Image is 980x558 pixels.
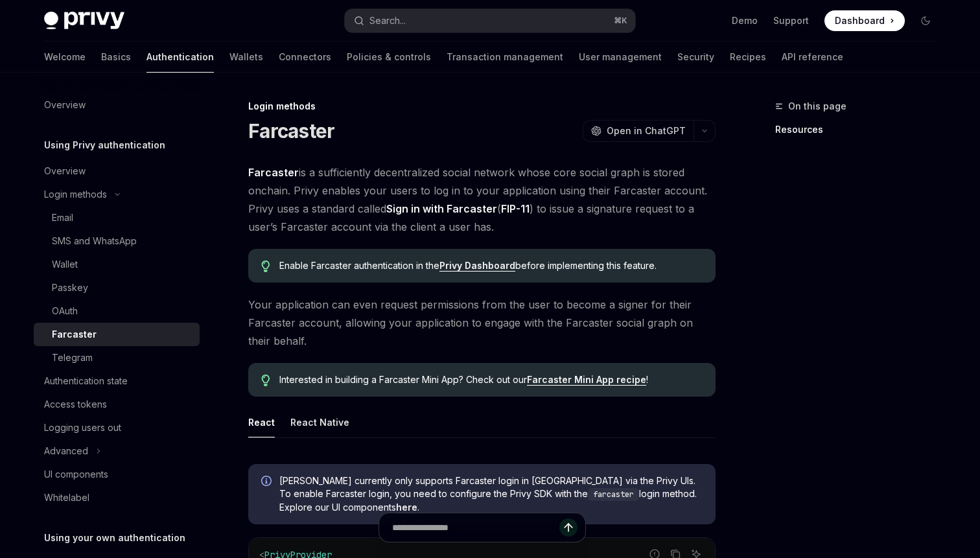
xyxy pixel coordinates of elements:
a: User management [579,41,662,73]
a: SMS and WhatsApp [34,229,200,253]
a: Connectors [279,41,331,73]
a: Demo [732,14,758,27]
div: Advanced [44,443,88,459]
button: Toggle Advanced section [34,439,200,463]
div: Farcaster [52,327,97,342]
button: Send message [559,518,577,537]
span: Interested in building a Farcaster Mini App? Check out our ! [279,373,703,386]
a: OAuth [34,299,200,323]
a: Telegram [34,346,200,369]
a: Overview [34,159,200,183]
a: Resources [775,119,946,140]
a: Email [34,206,200,229]
a: Whitelabel [34,486,200,509]
a: Policies & controls [347,41,431,73]
div: SMS and WhatsApp [52,233,137,249]
button: Open in ChatGPT [583,120,694,142]
a: API reference [782,41,843,73]
a: Support [773,14,809,27]
div: Email [52,210,73,226]
a: Farcaster [248,166,299,180]
a: Authentication [146,41,214,73]
svg: Tip [261,261,270,272]
img: dark logo [44,12,124,30]
a: Overview [34,93,200,117]
a: Wallet [34,253,200,276]
h5: Using Privy authentication [44,137,165,153]
a: Passkey [34,276,200,299]
div: Telegram [52,350,93,366]
span: is a sufficiently decentralized social network whose core social graph is stored onchain. Privy e... [248,163,716,236]
a: here [396,502,417,513]
a: UI components [34,463,200,486]
svg: Info [261,476,274,489]
a: Wallets [229,41,263,73]
span: Your application can even request permissions from the user to become a signer for their Farcaste... [248,296,716,350]
button: Open search [345,9,635,32]
a: Transaction management [447,41,563,73]
a: Security [677,41,714,73]
div: Search... [369,13,406,29]
h1: Farcaster [248,119,334,143]
span: On this page [788,99,846,114]
span: ⌘ K [614,16,627,26]
div: OAuth [52,303,78,319]
a: Welcome [44,41,86,73]
div: Authentication state [44,373,128,389]
a: Privy Dashboard [439,260,515,272]
strong: Farcaster [248,166,299,179]
input: Ask a question... [392,513,559,542]
div: Login methods [248,100,716,113]
a: FIP-11 [501,202,530,216]
button: React [248,407,275,437]
a: Basics [101,41,131,73]
div: Overview [44,97,86,113]
div: Access tokens [44,397,107,412]
div: Wallet [52,257,78,272]
button: React Native [290,407,349,437]
div: Logging users out [44,420,121,436]
span: Enable Farcaster authentication in the before implementing this feature. [279,259,703,272]
span: Open in ChatGPT [607,124,686,137]
svg: Tip [261,375,270,386]
a: Recipes [730,41,766,73]
a: Access tokens [34,393,200,416]
div: Whitelabel [44,490,89,506]
div: UI components [44,467,108,482]
button: Toggle Login methods section [34,183,200,206]
button: Toggle dark mode [915,10,936,31]
span: [PERSON_NAME] currently only supports Farcaster login in [GEOGRAPHIC_DATA] via the Privy UIs. To ... [279,474,703,514]
div: Login methods [44,187,107,202]
div: Passkey [52,280,88,296]
h5: Using your own authentication [44,530,185,546]
span: Dashboard [835,14,885,27]
a: Farcaster [34,323,200,346]
div: Overview [44,163,86,179]
a: Logging users out [34,416,200,439]
code: farcaster [588,488,639,501]
strong: Sign in with Farcaster [386,202,497,215]
a: Dashboard [824,10,905,31]
a: Farcaster Mini App recipe [527,374,646,386]
a: Authentication state [34,369,200,393]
